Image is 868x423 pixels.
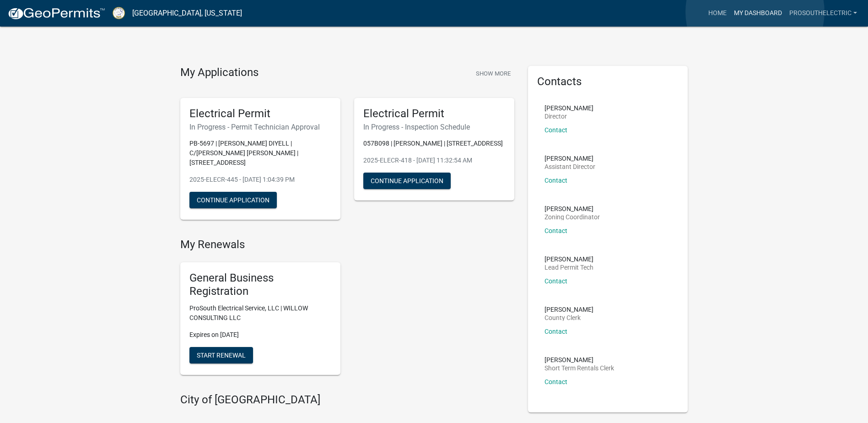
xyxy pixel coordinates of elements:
[180,393,514,407] h4: City of [GEOGRAPHIC_DATA]
[189,139,331,168] p: PB-5697 | [PERSON_NAME] DIYELL | C/[PERSON_NAME] [PERSON_NAME] | [STREET_ADDRESS]
[545,365,614,371] p: Short Term Rentals Clerk
[705,5,730,22] a: Home
[189,175,331,184] p: 2025-ELECR-445 - [DATE] 1:04:39 PM
[189,271,331,298] h5: General Business Registration
[180,238,514,251] h4: My Renewals
[545,227,567,234] a: Contact
[113,7,125,19] img: Putnam County, Georgia
[197,351,246,358] span: Start Renewal
[472,66,514,81] button: Show More
[545,306,593,313] p: [PERSON_NAME]
[545,315,593,321] p: County Clerk
[189,330,331,340] p: Expires on [DATE]
[545,177,567,184] a: Contact
[363,173,451,189] button: Continue Application
[180,66,259,80] h4: My Applications
[363,107,505,120] h5: Electrical Permit
[545,126,567,134] a: Contact
[545,328,567,335] a: Contact
[545,277,567,285] a: Contact
[545,206,600,212] p: [PERSON_NAME]
[545,378,567,385] a: Contact
[545,155,595,162] p: [PERSON_NAME]
[363,139,505,148] p: 057B098 | [PERSON_NAME] | [STREET_ADDRESS]
[189,192,277,208] button: Continue Application
[730,5,786,22] a: My Dashboard
[786,5,861,22] a: Prosouthelectric
[363,156,505,165] p: 2025-ELECR-418 - [DATE] 11:32:54 AM
[189,347,253,363] button: Start Renewal
[537,75,679,88] h5: Contacts
[189,304,331,323] p: ProSouth Electrical Service, LLC | WILLOW CONSULTING LLC
[180,238,514,382] wm-registration-list-section: My Renewals
[545,105,593,111] p: [PERSON_NAME]
[545,264,593,271] p: Lead Permit Tech
[132,5,242,21] a: [GEOGRAPHIC_DATA], [US_STATE]
[363,123,505,131] h6: In Progress - Inspection Schedule
[545,357,614,363] p: [PERSON_NAME]
[189,123,331,131] h6: In Progress - Permit Technician Approval
[189,107,331,120] h5: Electrical Permit
[545,113,593,119] p: Director
[545,256,593,262] p: [PERSON_NAME]
[545,163,595,170] p: Assistant Director
[545,214,600,220] p: Zoning Coordinator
